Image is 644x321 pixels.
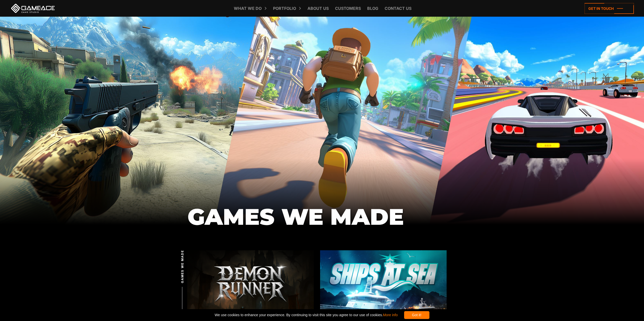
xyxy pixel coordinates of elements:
div: Got it! [404,311,429,319]
h1: GAMES WE MADE [188,204,457,229]
a: More info [383,313,398,317]
a: Get in touch [585,3,634,14]
span: We use cookies to enhance your experience. By continuing to visit this site you agree to our use ... [215,311,398,319]
span: GAMES WE MADE [180,250,185,283]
